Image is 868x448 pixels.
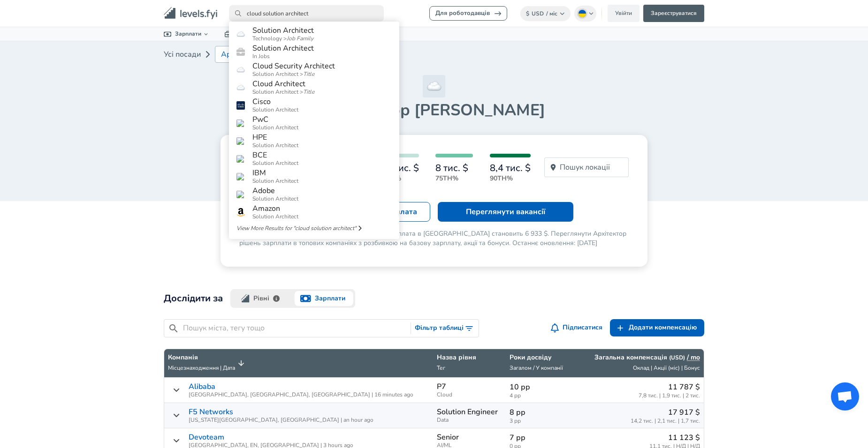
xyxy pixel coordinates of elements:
[411,320,479,337] button: Переключити фільтри пошуку
[168,353,247,373] span: КомпаніяМісцезнаходження | Дата
[423,75,445,97] img: Архітектор рішень Icon
[252,204,298,213] h6: Amazon
[236,30,245,38] img: solution-architect.png
[236,119,245,127] img: pwc.com
[639,381,700,393] p: 11 787 $
[437,382,446,391] p: P7
[230,289,293,308] button: levels.fyi logoРівні
[229,168,399,186] a: IBMSolution Architect
[236,101,245,110] img: cisco.webp
[164,45,201,64] a: Усі посади
[236,155,245,163] img: bce.ca
[189,408,233,416] a: F5 Networks
[437,433,459,441] p: Senior
[252,213,298,220] span: Solution Architect
[229,25,399,43] a: Solution ArchitectTechnology >Job Family
[252,62,335,70] h6: Cloud Security Architect
[510,407,567,418] p: 8 рр
[252,195,298,202] span: Solution Architect
[526,10,529,17] span: $
[631,418,700,424] span: 14,2 тис. | 2,1 тис. | 1,7 тис.
[189,382,215,391] a: Alibaba
[252,88,314,96] span: Solution Architect >
[252,142,298,149] span: Solution Architect
[437,392,502,398] span: Cloud
[236,66,245,74] img: solution-architect.png
[236,191,245,198] img: adobe.com
[510,393,567,399] span: 4 рр
[639,393,700,399] span: 7,8 тис. | 1,9 тис. | 2 тис.
[236,137,245,145] img: hpe.com
[437,408,498,416] p: Solution Engineer
[560,162,610,173] p: Пошук локації
[510,432,567,443] p: 7 рр
[831,382,859,411] div: Відкритий чат
[546,10,557,17] span: / міс
[510,353,567,362] p: Роки досвіду
[229,203,399,221] a: AmazonSolution Architect
[252,44,314,52] h6: Solution Architect
[669,354,685,362] button: (USD)
[649,432,700,443] p: 11 123 $
[437,364,445,372] span: Тег
[252,159,298,167] span: Solution Architect
[252,70,335,78] span: Solution Architect >
[252,115,298,124] h6: PwC
[687,353,700,362] button: / mo
[438,202,573,222] a: Переглянути вакансії
[164,291,223,306] h2: Дослідити за
[229,132,399,150] a: HPESolution Architect
[189,392,413,398] span: [GEOGRAPHIC_DATA], [GEOGRAPHIC_DATA], [GEOGRAPHIC_DATA] | 16 minutes ago
[183,322,407,334] input: Пошук міста, тегу тощо
[252,187,298,195] h6: Adobe
[629,322,697,334] span: Додати компенсацію
[633,364,700,372] span: Оклад | Акції (міс) | Бонус
[168,364,235,372] span: Місцезнаходження | Дата
[168,353,235,362] p: Компанія
[152,4,716,23] nav: primary
[229,186,399,203] a: AdobeSolution Architect
[217,27,266,41] a: Вакансії
[510,381,567,393] p: 10 рр
[252,52,314,60] span: In Jobs
[229,43,399,61] a: Solution ArchitectIn Jobs
[252,106,298,113] span: Solution Architect
[229,5,384,22] input: Пошук за компанією, посадою або містом
[435,163,473,173] h6: 8 тис. $
[252,97,298,106] h6: Cisco
[229,61,399,79] a: Cloud Security ArchitectSolution Architect >Title
[189,417,373,423] span: [US_STATE][GEOGRAPHIC_DATA], [GEOGRAPHIC_DATA] | an hour ago
[437,417,502,423] span: Data
[490,173,531,183] p: 90th%
[610,319,704,336] a: Додати компенсацію
[510,418,567,424] span: 3 рр
[252,26,314,35] h6: Solution Architect
[156,27,217,41] a: Зарплати
[252,169,298,177] h6: IBM
[287,35,313,42] span: Job Family
[236,224,356,232] span: View More Results for " cloud solution architect "
[466,206,545,217] p: Переглянути вакансії
[236,173,245,180] img: ibm.com
[252,35,314,42] span: Technology >
[236,208,245,217] img: amazonlogo.png
[303,70,314,78] span: Title
[241,294,250,303] img: levels.fyi logo
[229,150,399,168] a: BCESolution Architect
[164,100,704,120] h1: Архітектор [PERSON_NAME]
[579,10,586,17] img: Ukrainian
[252,80,314,88] h6: Cloud Architect
[510,364,563,372] span: Загалом / У компанії
[532,10,544,17] span: USD
[490,163,531,173] h6: 8,4 тис. $
[229,79,399,97] a: Cloud ArchitectSolution Architect >Title
[239,229,629,248] p: Медіанна зарплата Архітектор рішень monthly Зарплата в [GEOGRAPHIC_DATA] становить 6 933 $. Перег...
[549,319,607,336] button: Підписатися
[303,88,314,96] span: Title
[229,221,399,235] a: View More Results for "cloud solution architect"
[608,5,640,22] a: Увійти
[252,124,298,131] span: Solution Architect
[574,6,597,22] button: Ukrainian
[229,114,399,132] a: PwCSolution Architect
[229,97,399,114] a: CiscoSolution Architect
